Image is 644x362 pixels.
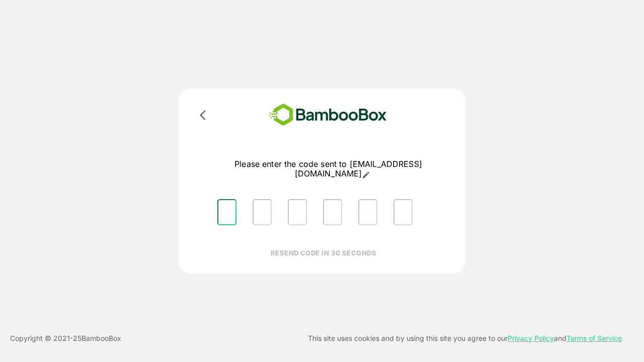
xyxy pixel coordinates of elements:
a: Privacy Policy [508,334,554,342]
input: Please enter OTP character 5 [358,199,377,225]
p: Please enter the code sent to [EMAIL_ADDRESS][DOMAIN_NAME] [209,159,447,179]
p: This site uses cookies and by using this site you agree to our and [308,332,622,344]
input: Please enter OTP character 3 [288,199,307,225]
p: Copyright © 2021- 25 BambooBox [10,332,121,344]
input: Please enter OTP character 1 [217,199,236,225]
img: bamboobox [254,101,401,129]
input: Please enter OTP character 6 [393,199,413,225]
input: Please enter OTP character 2 [253,199,272,225]
input: Please enter OTP character 4 [323,199,342,225]
a: Terms of Service [567,334,622,342]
